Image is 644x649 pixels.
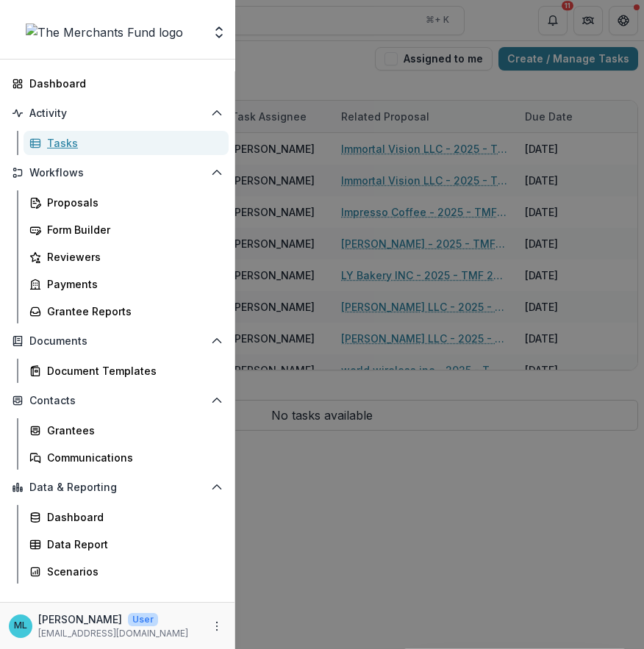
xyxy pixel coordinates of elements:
div: Reviewers [47,249,217,265]
div: Dashboard [47,509,217,525]
button: Open Activity [6,101,229,125]
span: Documents [29,335,205,348]
div: Dashboard [29,76,217,91]
span: Activity [29,107,205,120]
div: Payments [47,276,217,292]
p: [PERSON_NAME] [38,612,122,627]
div: Communications [47,450,217,465]
img: The Merchants Fund logo [26,24,183,41]
a: Proposals [24,190,229,215]
div: Data Report [47,537,217,552]
div: Tasks [47,135,217,151]
p: User [128,613,158,626]
span: Workflows [29,167,205,179]
div: Form Builder [47,222,217,237]
button: Open entity switcher [209,18,229,47]
button: Open Documents [6,329,229,353]
a: Form Builder [24,218,229,242]
a: Data Report [24,532,229,556]
button: More [208,617,226,635]
button: Open Workflows [6,161,229,184]
a: Grantees [24,418,229,442]
div: Grantees [47,423,217,438]
a: Communications [24,445,229,470]
div: Scenarios [47,564,217,579]
a: Tasks [24,131,229,155]
div: Miao Liu [14,621,27,631]
div: Proposals [47,195,217,210]
a: Dashboard [6,71,229,96]
span: Data & Reporting [29,481,205,494]
a: Reviewers [24,245,229,269]
span: Contacts [29,395,205,407]
a: Document Templates [24,359,229,383]
a: Scenarios [24,559,229,584]
button: Open Contacts [6,389,229,412]
div: Document Templates [47,363,217,379]
p: [EMAIL_ADDRESS][DOMAIN_NAME] [38,627,188,640]
a: Payments [24,272,229,296]
button: Open Data & Reporting [6,476,229,499]
a: Grantee Reports [24,299,229,323]
div: Grantee Reports [47,304,217,319]
a: Dashboard [24,505,229,529]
